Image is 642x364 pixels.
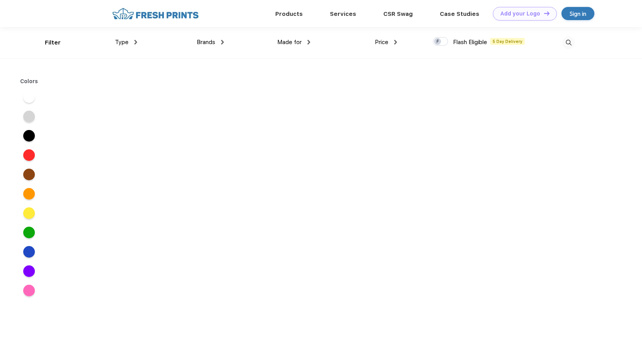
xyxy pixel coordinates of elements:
div: Sign in [570,9,586,18]
div: Add your Logo [500,10,540,17]
a: Services [330,10,356,17]
img: dropdown.png [307,40,310,44]
span: Flash Eligible [453,39,487,46]
img: fo%20logo%202.webp [110,7,201,21]
span: Price [375,39,388,46]
a: Sign in [561,7,594,20]
span: Type [115,39,129,46]
a: CSR Swag [383,10,413,17]
span: Brands [197,39,215,46]
img: DT [544,11,549,15]
a: Products [275,10,303,17]
img: desktop_search.svg [562,36,575,49]
img: dropdown.png [134,40,137,44]
div: Colors [14,77,44,85]
span: Made for [277,39,302,46]
div: Filter [45,38,61,47]
img: dropdown.png [394,40,397,44]
img: dropdown.png [221,40,224,44]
